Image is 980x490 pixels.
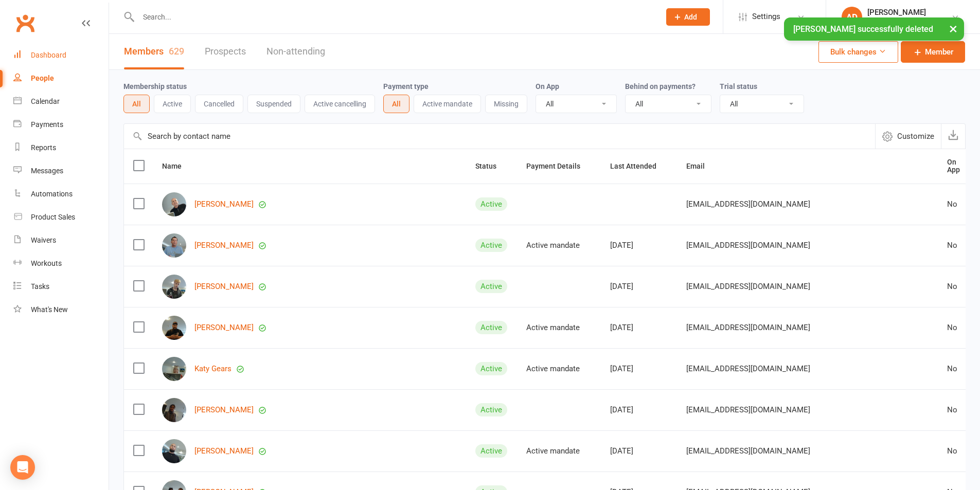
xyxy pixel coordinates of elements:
div: [DATE] [610,241,668,250]
button: Suspended [247,95,300,113]
a: Katy Gears [194,365,231,373]
div: Active [475,403,507,416]
button: Bulk changes [818,41,898,63]
a: [PERSON_NAME] [194,241,254,250]
a: Automations [13,183,109,206]
div: Reports [31,143,56,152]
div: Product Sales [31,213,75,221]
div: No [947,406,960,414]
span: Member [925,46,953,58]
a: Member [901,41,965,63]
div: [DATE] [610,406,668,414]
div: Active [475,197,507,211]
div: [DATE] [610,447,668,456]
span: [EMAIL_ADDRESS][DOMAIN_NAME] [686,400,810,420]
span: [EMAIL_ADDRESS][DOMAIN_NAME] [686,441,810,461]
a: People [13,67,109,90]
div: Club Continental [867,17,926,26]
div: Active mandate [526,447,592,456]
div: 629 [169,46,184,57]
div: Active mandate [526,365,592,373]
a: [PERSON_NAME] [194,406,254,414]
span: [EMAIL_ADDRESS][DOMAIN_NAME] [686,277,810,296]
a: [PERSON_NAME] [194,282,254,291]
button: Active mandate [414,95,481,113]
div: Workouts [31,259,62,267]
button: Email [686,160,716,172]
div: Active [475,239,507,252]
a: Tasks [13,275,109,298]
span: [EMAIL_ADDRESS][DOMAIN_NAME] [686,359,810,378]
button: All [123,95,150,113]
a: Waivers [13,229,109,252]
span: Email [686,162,716,170]
button: Active [154,95,191,113]
div: Payments [31,120,63,129]
label: Trial status [720,82,757,90]
div: [PERSON_NAME] successfully deleted [784,17,964,41]
span: Name [162,162,193,170]
div: Active mandate [526,241,592,250]
div: What's New [31,305,68,314]
div: Automations [31,190,73,198]
input: Search by contact name [124,124,875,149]
div: Calendar [31,97,60,105]
label: On App [536,82,559,90]
a: Dashboard [13,44,109,67]
div: Open Intercom Messenger [10,455,35,480]
button: Last Attended [610,160,668,172]
a: Messages [13,159,109,183]
span: Customize [897,130,934,142]
div: Active mandate [526,323,592,332]
div: Active [475,444,507,458]
label: Payment type [383,82,429,90]
div: No [947,241,960,250]
a: Payments [13,113,109,136]
span: Add [684,13,697,21]
button: Status [475,160,508,172]
div: No [947,282,960,291]
button: × [944,17,963,40]
div: Messages [31,167,63,175]
span: Status [475,162,508,170]
a: Clubworx [12,10,38,36]
a: Reports [13,136,109,159]
div: [DATE] [610,323,668,332]
button: Payment Details [526,160,592,172]
span: Last Attended [610,162,668,170]
div: No [947,323,960,332]
input: Search... [135,10,653,24]
button: Customize [875,124,941,149]
span: Settings [752,5,780,28]
div: No [947,447,960,456]
div: Active [475,321,507,334]
label: Behind on payments? [625,82,696,90]
div: No [947,365,960,373]
button: Active cancelling [305,95,375,113]
a: [PERSON_NAME] [194,323,254,332]
span: Payment Details [526,162,592,170]
th: On App [938,149,969,184]
div: [DATE] [610,282,668,291]
div: AD [842,7,862,27]
div: Active [475,362,507,375]
a: [PERSON_NAME] [194,447,254,456]
div: Waivers [31,236,56,244]
a: Non-attending [266,34,325,69]
div: [DATE] [610,365,668,373]
div: Active [475,280,507,293]
div: People [31,74,54,82]
button: Add [666,8,710,26]
div: No [947,200,960,209]
button: Cancelled [195,95,243,113]
div: Tasks [31,282,49,291]
span: [EMAIL_ADDRESS][DOMAIN_NAME] [686,235,810,255]
button: Missing [485,95,527,113]
div: [PERSON_NAME] [867,8,926,17]
label: Membership status [123,82,187,90]
span: [EMAIL_ADDRESS][DOMAIN_NAME] [686,194,810,214]
a: Calendar [13,90,109,113]
a: Prospects [205,34,246,69]
a: Product Sales [13,206,109,229]
a: [PERSON_NAME] [194,200,254,209]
